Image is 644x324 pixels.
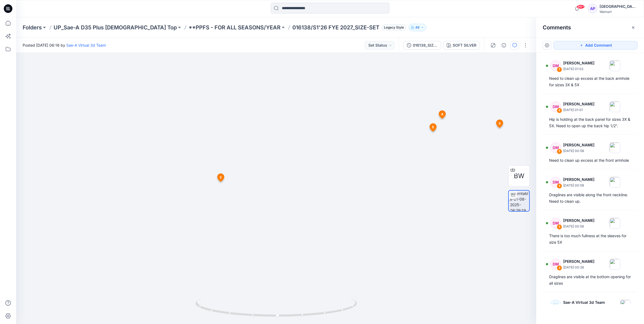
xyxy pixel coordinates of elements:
[557,224,562,230] div: 3
[510,191,529,211] img: turntable-21-08-2025-06:29:19
[600,10,637,14] div: Walmart
[54,24,177,31] a: UP_Sae-A D35 Plus [DEMOGRAPHIC_DATA] Top
[557,108,562,113] div: 6
[403,41,441,50] button: 016138_SIZE-SET_TS PUFF SLV FLEECE SAEA 081925
[563,142,594,148] p: [PERSON_NAME]
[379,24,406,31] button: Legacy Style
[500,41,508,50] button: Details
[563,66,594,72] p: [DATE] 01:02
[563,258,594,265] p: [PERSON_NAME]
[550,259,561,270] div: DM
[66,43,106,47] a: Sae-A Virtual 3d Team
[563,217,594,224] p: [PERSON_NAME]
[549,75,631,88] div: Need to clean up excess at the back armhole for sizes 3X & 5X
[549,233,631,246] div: There is too much fullness at the sleeves for size 5X
[563,265,594,270] p: [DATE] 00:26
[553,41,638,50] button: Add Comment
[577,5,585,9] span: 99+
[514,171,524,181] span: BW
[549,116,631,129] div: Hip is holding at the back panel for sizes 3X & 5X. Need to open up the back hip 1/2".
[413,42,438,48] div: 016138_SIZE-SET_TS PUFF SLV FLEECE SAEA 081925
[549,274,631,287] div: Draglines are visible at the bottom opening for all sizes
[549,157,631,164] div: Need to clean up excess at the front armhole
[549,192,631,205] div: Draglines are visible along the front neckline. Need to clean up.
[588,4,597,13] div: AP
[563,224,594,229] p: [DATE] 00:56
[557,183,562,189] div: 4
[453,42,476,48] div: SOFT SILVER
[543,24,571,31] h2: Comments
[563,107,594,113] p: [DATE] 01:01
[557,265,562,271] div: 2
[563,176,594,183] p: [PERSON_NAME]
[550,177,561,188] div: DM
[563,101,594,107] p: [PERSON_NAME]
[550,101,561,112] div: DM
[550,60,561,71] div: DM
[23,42,106,48] span: Posted [DATE] 06:16 by
[557,67,562,72] div: 7
[443,41,480,50] button: SOFT SILVER
[550,300,561,311] div: SA
[408,24,426,31] button: 49
[23,24,42,31] a: Folders
[600,3,637,10] div: [GEOGRAPHIC_DATA]
[563,299,605,306] p: Sae-A Virtual 3d Team
[292,24,379,31] p: 016138/S1'26 FYE 2027_SIZE-SET
[563,60,594,66] p: [PERSON_NAME]
[382,24,406,31] span: Legacy Style
[189,24,281,31] a: **PPFS - FOR ALL SEASONS/YEAR
[563,148,594,154] p: [DATE] 00:58
[550,218,561,229] div: DM
[415,25,420,30] p: 49
[557,149,562,154] div: 5
[563,183,594,188] p: [DATE] 00:58
[550,142,561,153] div: DM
